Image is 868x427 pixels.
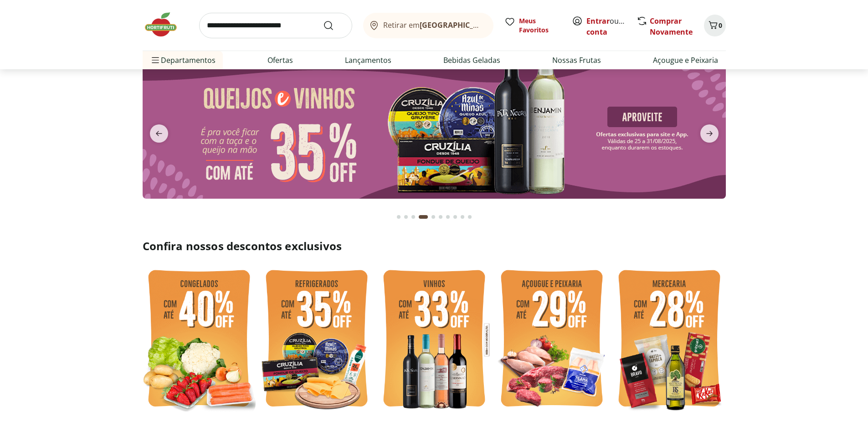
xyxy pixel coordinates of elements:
[552,55,601,66] a: Nossas Frutas
[519,16,561,35] span: Meus Favoritos
[653,55,718,66] a: Açougue e Peixaria
[363,13,493,38] button: Retirar em[GEOGRAPHIC_DATA]/[GEOGRAPHIC_DATA]
[143,57,726,199] img: queijos e vinhos
[378,264,491,415] img: vinho
[199,13,352,38] input: search
[143,124,175,143] button: previous
[444,206,452,228] button: Go to page 7 from fs-carousel
[443,55,500,66] a: Bebidas Geladas
[586,16,637,37] a: Criar conta
[459,206,466,228] button: Go to page 9 from fs-carousel
[323,20,345,31] button: Submit Search
[410,206,417,228] button: Go to page 3 from fs-carousel
[260,264,373,415] img: refrigerados
[437,206,444,228] button: Go to page 6 from fs-carousel
[143,264,256,415] img: feira
[345,55,391,66] a: Lançamentos
[383,21,484,29] span: Retirar em
[495,264,608,415] img: açougue
[704,15,726,36] button: Carrinho
[693,124,726,143] button: next
[150,49,216,71] span: Departamentos
[417,206,430,228] button: Current page from fs-carousel
[613,264,726,415] img: mercearia
[430,206,437,228] button: Go to page 5 from fs-carousel
[420,20,573,30] b: [GEOGRAPHIC_DATA]/[GEOGRAPHIC_DATA]
[267,55,293,66] a: Ofertas
[452,206,459,228] button: Go to page 8 from fs-carousel
[504,16,561,35] a: Meus Favoritos
[650,16,693,37] a: Comprar Novamente
[586,15,627,37] span: ou
[719,21,722,30] span: 0
[402,206,410,228] button: Go to page 2 from fs-carousel
[150,49,161,71] button: Menu
[143,239,726,253] h2: Confira nossos descontos exclusivos
[143,11,188,38] img: Hortifruti
[395,206,402,228] button: Go to page 1 from fs-carousel
[586,16,610,26] a: Entrar
[466,206,473,228] button: Go to page 10 from fs-carousel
